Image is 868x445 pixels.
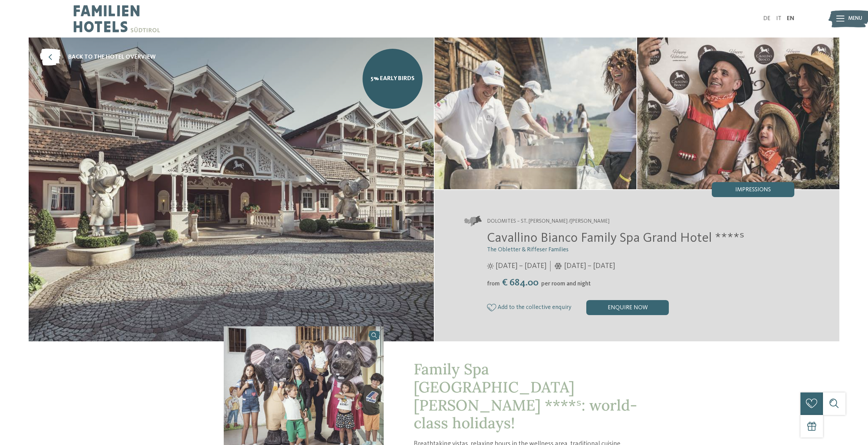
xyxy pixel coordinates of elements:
a: DE [763,16,770,21]
div: enquire now [586,300,669,315]
span: The Obletter & Riffeser Families [487,247,569,253]
span: Impressions [735,187,771,193]
span: Menu [848,15,862,23]
img: The family hotel in St. Ulrich in Val Gardena/Gröden for being perfectly happy [637,38,839,189]
span: Dolomites – St. [PERSON_NAME] /[PERSON_NAME] [487,218,609,225]
span: back to the hotel overview [68,53,156,62]
span: from [487,281,500,287]
a: IT [776,16,781,21]
img: Family Spa Grand Hotel Cavallino Bianco ****ˢ [29,38,434,341]
span: Cavallino Bianco Family Spa Grand Hotel ****ˢ [487,232,745,245]
i: Opening times in winter [554,263,562,270]
i: Opening times in summer [487,263,494,270]
a: EN [787,16,794,21]
span: [DATE] – [DATE] [564,261,615,271]
a: back to the hotel overview [40,49,156,66]
span: € 684.00 [500,278,541,288]
span: Family Spa [GEOGRAPHIC_DATA] [PERSON_NAME] ****ˢ: world-class holidays! [414,359,637,432]
span: Add to the collective enquiry [498,304,571,311]
a: 5% Early Birds [363,49,423,109]
img: The family hotel in St. Ulrich in Val Gardena/Gröden for being perfectly happy [435,38,637,189]
span: per room and night [541,281,591,287]
span: [DATE] – [DATE] [496,261,546,271]
span: 5% Early Birds [371,75,414,83]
